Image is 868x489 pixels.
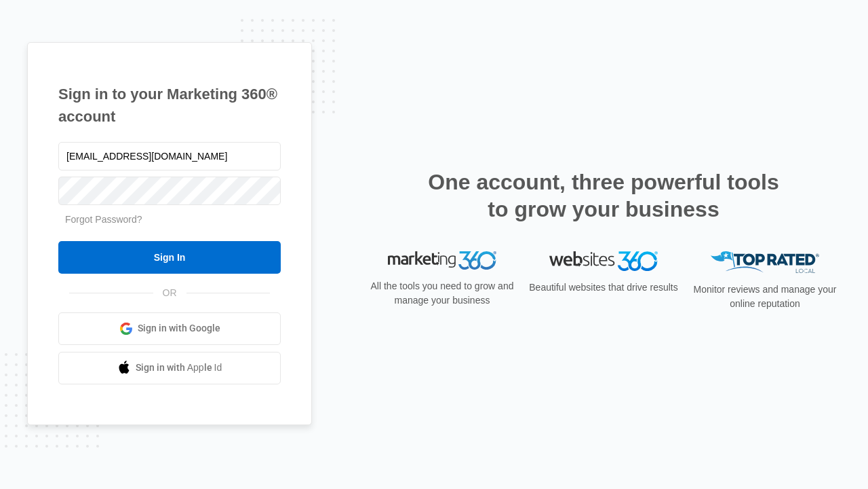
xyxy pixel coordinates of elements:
[58,142,281,170] input: Email
[711,251,819,274] img: Top Rated Local
[153,286,186,300] span: OR
[424,168,783,223] h2: One account, three powerful tools to grow your business
[689,283,841,311] p: Monitor reviews and manage your online reputation
[388,251,496,270] img: Marketing 360
[58,352,281,384] a: Sign in with Apple Id
[58,241,281,274] input: Sign In
[136,361,222,375] span: Sign in with Apple Id
[528,280,679,295] p: Beautiful websites that drive results
[549,251,658,271] img: Websites 360
[58,312,281,345] a: Sign in with Google
[58,83,281,128] h1: Sign in to your Marketing 360® account
[138,321,220,336] span: Sign in with Google
[366,279,518,308] p: All the tools you need to grow and manage your business
[65,214,142,225] a: Forgot Password?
